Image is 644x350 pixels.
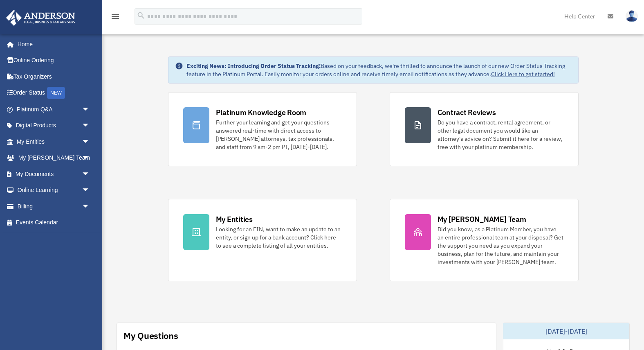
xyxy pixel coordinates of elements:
[168,92,357,166] a: Platinum Knowledge Room Further your learning and get your questions answered real-time with dire...
[438,214,526,224] div: My [PERSON_NAME] Team
[6,101,102,117] a: Platinum Q&Aarrow_drop_down
[6,68,102,85] a: Tax Organizers
[6,166,102,182] a: My Documentsarrow_drop_down
[82,150,98,167] span: arrow_drop_down
[6,150,102,166] a: My [PERSON_NAME] Teamarrow_drop_down
[216,214,253,224] div: My Entities
[6,215,102,231] a: Events Calendar
[6,182,102,199] a: Online Learningarrow_drop_down
[82,182,98,199] span: arrow_drop_down
[82,101,98,118] span: arrow_drop_down
[4,10,78,26] img: Anderson Advisors Platinum Portal
[6,117,102,134] a: Digital Productsarrow_drop_down
[110,14,120,21] a: menu
[186,62,572,78] div: Based on your feedback, we're thrilled to announce the launch of our new Order Status Tracking fe...
[137,11,146,20] i: search
[438,118,563,151] div: Do you have a contract, rental agreement, or other legal document you would like an attorney's ad...
[6,85,102,102] a: Order StatusNEW
[6,52,102,69] a: Online Ordering
[82,117,98,134] span: arrow_drop_down
[47,87,65,99] div: NEW
[503,323,629,339] div: [DATE]-[DATE]
[186,62,321,70] strong: Exciting News: Introducing Order Status Tracking!
[216,225,342,250] div: Looking for an EIN, want to make an update to an entity, or sign up for a bank account? Click her...
[6,133,102,150] a: My Entitiesarrow_drop_down
[626,10,638,22] img: User Pic
[438,107,496,117] div: Contract Reviews
[82,166,98,183] span: arrow_drop_down
[168,199,357,281] a: My Entities Looking for an EIN, want to make an update to an entity, or sign up for a bank accoun...
[390,92,579,166] a: Contract Reviews Do you have a contract, rental agreement, or other legal document you would like...
[216,118,342,151] div: Further your learning and get your questions answered real-time with direct access to [PERSON_NAM...
[82,133,98,150] span: arrow_drop_down
[438,225,563,266] div: Did you know, as a Platinum Member, you have an entire professional team at your disposal? Get th...
[6,198,102,215] a: Billingarrow_drop_down
[110,11,120,21] i: menu
[123,330,178,342] div: My Questions
[216,107,307,117] div: Platinum Knowledge Room
[491,70,555,78] a: Click Here to get started!
[6,36,98,52] a: Home
[82,198,98,215] span: arrow_drop_down
[390,199,579,281] a: My [PERSON_NAME] Team Did you know, as a Platinum Member, you have an entire professional team at...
